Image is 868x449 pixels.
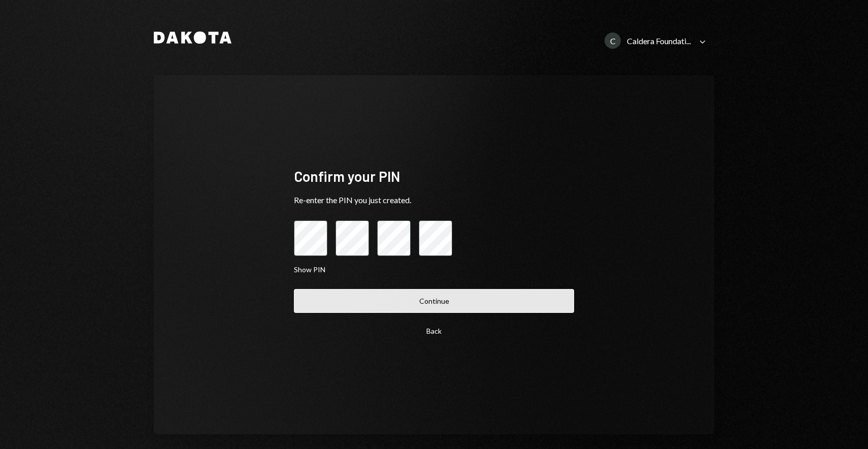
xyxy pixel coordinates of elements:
[294,194,574,206] div: Re-enter the PIN you just created.
[294,319,574,343] button: Back
[294,167,574,186] div: Confirm your PIN
[294,289,574,313] button: Continue
[627,36,691,46] div: Caldera Foundati...
[294,220,327,256] input: pin code 1 of 4
[377,220,411,256] input: pin code 3 of 4
[419,220,452,256] input: pin code 4 of 4
[294,265,325,275] button: Show PIN
[605,33,621,49] div: C
[336,220,369,256] input: pin code 2 of 4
